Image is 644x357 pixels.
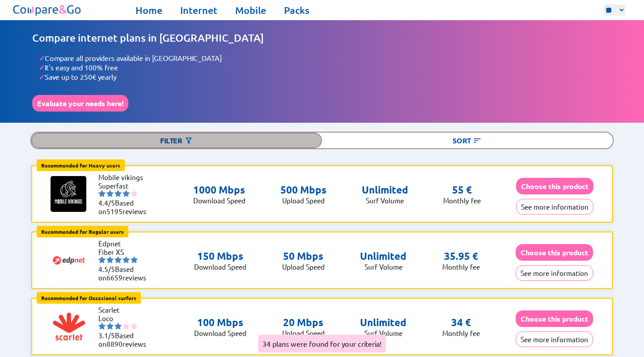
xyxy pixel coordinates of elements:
[516,265,593,281] button: See more information
[114,323,122,330] img: starnr3
[194,262,246,271] p: Download Speed
[123,323,130,330] img: starnr4
[41,294,136,301] b: Recommended for Occasional surfers
[362,184,408,196] p: Unlimited
[194,329,246,337] p: Download Speed
[32,95,128,112] button: Evaluate your needs here!
[360,262,407,271] p: Surf Volume
[516,248,593,257] a: Choose this product
[131,256,138,263] img: starnr5
[98,331,115,340] span: 3.1/5
[123,256,130,263] img: starnr4
[106,207,123,215] span: 5195
[98,248,152,256] li: Fiber XS
[280,184,326,196] p: 500 Mbps
[194,316,246,329] p: 100 Mbps
[39,63,612,72] li: It's easy and 100% free
[51,242,87,278] img: Logo of Edpnet
[39,63,45,72] span: ✓
[451,316,471,329] p: 34 €
[442,329,480,337] p: Monthly fee
[98,198,152,215] li: Based on reviews
[114,190,122,197] img: starnr3
[516,182,593,190] a: Choose this product
[444,250,478,262] p: 35.95 €
[98,265,115,273] span: 4.5/5
[98,173,152,181] li: Mobile vikings
[39,72,45,82] span: ✓
[39,53,45,63] span: ✓
[193,184,246,196] p: 1000 Mbps
[184,136,193,145] img: Button open the filtering menu
[362,196,408,205] p: Surf Volume
[41,162,120,169] b: Recommended for Heavy users
[41,228,124,235] b: Recommended for Regular users
[516,202,593,211] a: See more information
[98,239,152,248] li: Edpnet
[516,244,593,261] button: Choose this product
[11,2,83,18] img: Logo of Compare&Go
[98,323,106,330] img: starnr1
[98,305,152,314] li: Scarlet
[258,335,386,353] div: 34 plans were found for your criteria!
[194,250,246,262] p: 150 Mbps
[131,190,138,197] img: starnr5
[131,323,138,330] img: starnr5
[39,53,612,63] li: Compare all providers available in [GEOGRAPHIC_DATA]
[442,262,480,271] p: Monthly fee
[39,72,612,82] li: Save up to 250€ yearly
[516,269,593,277] a: See more information
[106,340,123,348] span: 8890
[516,199,593,215] button: See more information
[516,310,593,327] button: Choose this product
[516,331,593,347] button: See more information
[360,250,407,262] p: Unlimited
[98,181,152,190] li: Superfast
[98,314,152,323] li: Loco
[193,196,246,205] p: Download Speed
[32,31,612,44] h1: Compare internet plans in [GEOGRAPHIC_DATA]
[106,323,114,330] img: starnr2
[452,184,472,196] p: 55 €
[106,256,114,263] img: starnr2
[136,4,162,17] a: Home
[114,256,122,263] img: starnr3
[282,262,325,271] p: Upload Speed
[516,178,593,194] button: Choose this product
[443,196,481,205] p: Monthly fee
[282,329,325,337] p: Upload Speed
[98,190,106,197] img: starnr1
[51,176,86,212] img: Logo of Mobile vikings
[360,329,407,337] p: Surf Volume
[180,4,217,17] a: Internet
[106,190,114,197] img: starnr2
[282,250,325,262] p: 50 Mbps
[280,196,326,205] p: Upload Speed
[360,316,407,329] p: Unlimited
[284,4,309,17] a: Packs
[473,136,482,145] img: Button open the sorting menu
[51,309,87,344] img: Logo of Scarlet
[282,316,325,329] p: 20 Mbps
[98,265,152,282] li: Based on reviews
[322,133,613,148] div: Sort
[106,273,123,282] span: 6659
[516,314,593,323] a: Choose this product
[123,190,130,197] img: starnr4
[31,133,322,148] div: Filter
[235,4,266,17] a: Mobile
[516,335,593,344] a: See more information
[98,331,152,348] li: Based on reviews
[98,198,115,207] span: 4.4/5
[98,256,106,263] img: starnr1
